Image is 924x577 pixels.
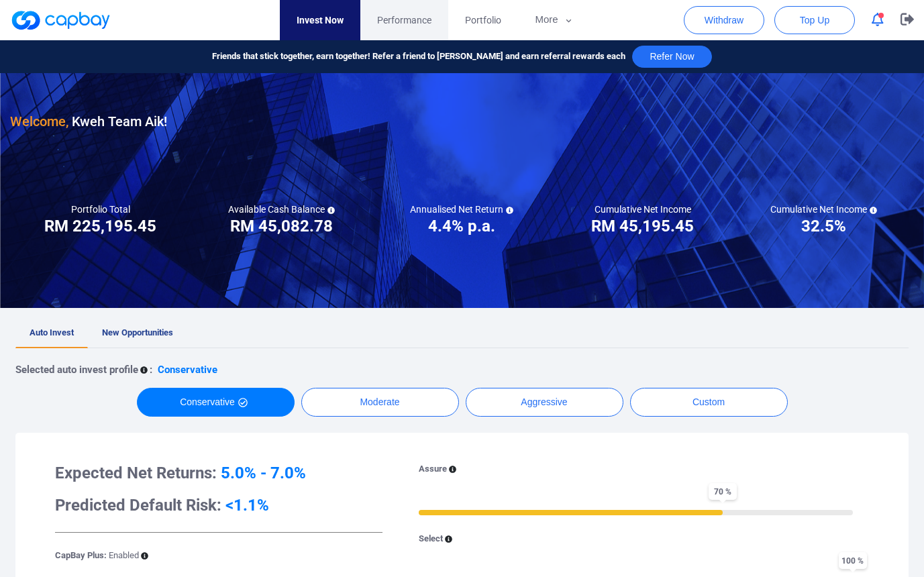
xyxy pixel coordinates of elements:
[55,494,382,516] h3: Predicted Default Risk:
[839,552,867,569] span: 100 %
[212,50,625,64] span: Friends that stick together, earn together! Refer a friend to [PERSON_NAME] and earn referral rew...
[102,327,173,337] span: New Opportunities
[10,113,68,129] span: Welcome,
[591,215,694,237] h3: RM 45,195.45
[774,6,855,34] button: Top Up
[800,13,829,27] span: Top Up
[230,215,333,237] h3: RM 45,082.78
[44,215,156,237] h3: RM 225,195.45
[595,203,691,215] h5: Cumulative Net Income
[30,327,74,337] span: Auto Invest
[419,532,443,546] p: Select
[632,46,711,68] button: Refer Now
[158,362,217,378] p: Conservative
[55,462,382,484] h3: Expected Net Returns:
[801,215,846,237] h3: 32.5%
[228,203,335,215] h5: Available Cash Balance
[466,388,623,417] button: Aggressive
[377,13,431,28] span: Performance
[630,388,788,417] button: Custom
[109,550,139,560] span: Enabled
[15,362,138,378] p: Selected auto invest profile
[419,462,447,476] p: Assure
[428,215,495,237] h3: 4.4% p.a.
[301,388,459,417] button: Moderate
[465,13,501,28] span: Portfolio
[137,388,295,417] button: Conservative
[55,549,139,563] p: CapBay Plus:
[770,203,877,215] h5: Cumulative Net Income
[71,203,130,215] h5: Portfolio Total
[221,464,306,482] span: 5.0% - 7.0%
[10,111,167,132] h3: Kweh Team Aik !
[684,6,764,34] button: Withdraw
[150,362,152,378] p: :
[410,203,513,215] h5: Annualised Net Return
[225,496,269,515] span: <1.1%
[709,483,737,500] span: 70 %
